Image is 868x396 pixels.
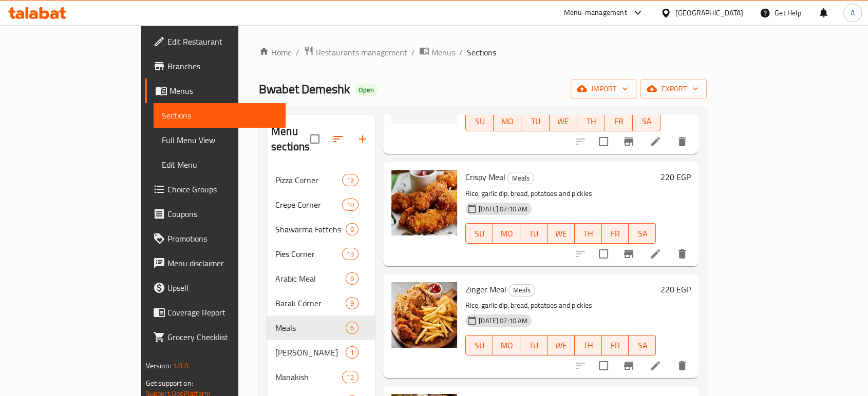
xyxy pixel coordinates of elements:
[146,359,171,372] span: Version:
[346,223,358,235] div: items
[259,46,707,59] nav: breadcrumb
[494,111,521,131] button: MO
[267,168,375,192] div: Pizza Corner13
[346,346,358,359] div: items
[145,226,286,251] a: Promotions
[633,226,652,241] span: SA
[465,335,493,355] button: SU
[304,46,407,59] a: Restaurants management
[267,192,375,217] div: Crepe Corner10
[145,202,286,226] a: Coupons
[579,226,598,241] span: TH
[162,109,277,122] span: Sections
[524,226,543,241] span: TU
[354,86,378,94] span: Open
[470,338,489,353] span: SU
[346,297,358,309] div: items
[465,111,494,131] button: SU
[649,248,662,260] a: Edit menu item
[346,322,358,334] div: items
[145,325,286,349] a: Grocery Checklist
[267,291,375,315] div: Barak Corner9
[145,300,286,325] a: Coverage Report
[154,128,286,152] a: Full Menu View
[475,204,532,214] span: [DATE] 07:10 AM
[346,323,358,333] span: 6
[520,223,548,244] button: TU
[346,274,358,284] span: 6
[507,172,534,184] div: Meals
[575,335,602,355] button: TH
[616,242,641,266] button: Branch-specific-item
[342,371,358,383] div: items
[145,275,286,300] a: Upsell
[459,46,463,58] li: /
[550,111,577,131] button: WE
[271,124,310,154] h2: Menu sections
[509,284,535,296] span: Meals
[275,223,346,235] span: Shawarma Fattehs
[167,35,277,48] span: Edit Restaurant
[431,46,455,58] span: Menus
[343,200,358,210] span: 10
[554,114,573,129] span: WE
[167,232,277,245] span: Promotions
[660,170,690,184] h6: 220 EGP
[577,111,605,131] button: TH
[346,272,358,285] div: items
[497,226,516,241] span: MO
[154,152,286,177] a: Edit Menu
[521,111,549,131] button: TU
[520,335,548,355] button: TU
[498,114,517,129] span: MO
[593,243,614,265] span: Select to update
[316,46,407,58] span: Restaurants management
[145,78,286,103] a: Menus
[670,129,694,154] button: delete
[606,226,625,241] span: FR
[548,335,575,355] button: WE
[167,208,277,220] span: Coupons
[475,316,532,326] span: [DATE] 07:10 AM
[640,80,707,98] button: export
[350,127,375,151] button: Add section
[275,371,342,383] span: Manakish
[275,272,346,285] span: Arabic Meal
[465,169,505,185] span: Crispy Meal
[470,226,489,241] span: SU
[275,248,342,260] span: Pies Corner
[267,365,375,389] div: Manakish12
[167,331,277,343] span: Grocery Checklist
[660,282,690,296] h6: 220 EGP
[419,46,455,59] a: Menus
[146,377,193,390] span: Get support on:
[167,60,277,72] span: Branches
[670,353,694,378] button: delete
[564,7,627,19] div: Menu-management
[162,134,277,146] span: Full Menu View
[145,251,286,275] a: Menu disclaimer
[167,306,277,319] span: Coverage Report
[649,135,662,148] a: Edit menu item
[571,80,636,98] button: import
[670,242,694,266] button: delete
[162,159,277,171] span: Edit Menu
[493,223,520,244] button: MO
[145,177,286,202] a: Choice Groups
[552,338,571,353] span: WE
[633,338,652,353] span: SA
[173,359,188,372] span: 1.0.0
[167,257,277,269] span: Menu disclaimer
[275,297,346,309] span: Barak Corner
[167,282,277,294] span: Upsell
[548,223,575,244] button: WE
[602,223,629,244] button: FR
[467,46,496,58] span: Sections
[169,85,277,97] span: Menus
[391,282,457,348] img: Zinger Meal
[304,128,326,150] span: Select all sections
[616,129,641,154] button: Branch-specific-item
